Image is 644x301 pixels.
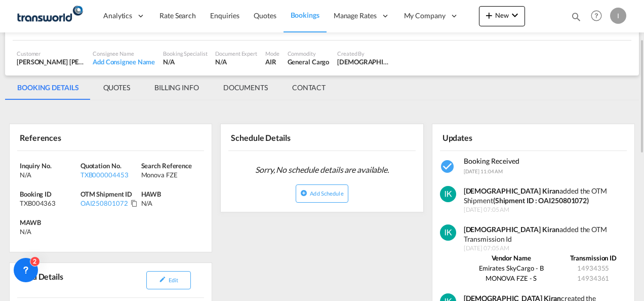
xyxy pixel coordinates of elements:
[17,57,85,66] div: [PERSON_NAME] [PERSON_NAME]
[141,162,192,170] span: Search Reference
[479,6,525,26] button: icon-plus 400-fgNewicon-chevron-down
[310,190,343,197] span: Add Schedule
[464,157,519,165] span: Booking Received
[228,128,320,146] div: Schedule Details
[288,57,330,66] div: General Cargo
[483,11,521,19] span: New
[337,57,390,66] div: Irishi Kiran
[464,224,628,244] div: added the OTM Transmission Id
[215,50,257,57] div: Document Expert
[558,263,628,273] td: 14934355
[464,186,628,206] div: added the OTM Shipment
[169,277,178,283] span: Edit
[17,267,67,293] div: Load Details
[131,200,138,207] md-icon: Click to Copy
[440,186,456,202] img: Wuf8wAAAAGSURBVAMAQP4pWyrTeh4AAAAASUVORK5CYII=
[163,50,207,57] div: Booking Specialist
[337,50,390,57] div: Created By
[571,11,582,26] div: icon-magnify
[20,227,31,236] div: N/A
[251,160,393,179] span: Sorry, No schedule details are available.
[280,76,338,100] md-tab-item: CONTACT
[291,11,319,19] span: Bookings
[483,9,495,21] md-icon: icon-plus 400-fg
[404,11,446,21] span: My Company
[265,57,279,66] div: AIR
[17,128,109,146] div: References
[492,254,531,262] strong: Vendor Name
[141,199,202,208] div: N/A
[159,276,166,283] md-icon: icon-pencil
[20,170,78,179] div: N/A
[20,162,52,170] span: Inquiry No.
[464,273,559,283] td: MONOVA FZE - S
[80,162,122,170] span: Quotation No.
[440,128,532,146] div: Updates
[142,76,211,100] md-tab-item: BILLING INFO
[15,5,84,27] img: f753ae806dec11f0841701cdfdf085c0.png
[588,7,610,25] div: Help
[588,7,605,24] span: Help
[141,190,162,198] span: HAWB
[570,254,617,262] strong: Transmission ID
[93,57,155,66] div: Add Consignee Name
[493,196,589,205] strong: (Shipment ID : OAI250801072)
[93,50,155,57] div: Consignee Name
[265,50,279,57] div: Mode
[80,170,139,179] div: TXB000004453
[254,11,276,20] span: Quotes
[440,224,456,241] img: Wuf8wAAAAGSURBVAMAQP4pWyrTeh4AAAAASUVORK5CYII=
[464,186,560,195] strong: [DEMOGRAPHIC_DATA] Kiran
[464,206,628,214] span: [DATE] 07:05 AM
[20,199,78,208] div: TXB004363
[80,190,133,198] span: OTM Shipment ID
[300,190,307,197] md-icon: icon-plus-circle
[509,9,521,21] md-icon: icon-chevron-down
[20,190,52,198] span: Booking ID
[610,8,626,24] div: I
[141,170,199,179] div: Monova FZE
[103,11,132,21] span: Analytics
[215,57,257,66] div: N/A
[464,168,503,174] span: [DATE] 11:04 AM
[571,11,582,22] md-icon: icon-magnify
[17,50,85,57] div: Customer
[10,10,176,21] body: Editor, editor2
[5,76,338,100] md-pagination-wrapper: Use the left and right arrow keys to navigate between tabs
[296,184,348,203] button: icon-plus-circleAdd Schedule
[146,271,191,289] button: icon-pencilEdit
[334,11,377,21] span: Manage Rates
[80,199,128,208] div: OAI250801072
[464,244,628,253] span: [DATE] 07:05 AM
[91,76,142,100] md-tab-item: QUOTES
[440,159,456,175] md-icon: icon-checkbox-marked-circle
[210,11,239,20] span: Enquiries
[464,225,560,234] strong: [DEMOGRAPHIC_DATA] Kiran
[288,50,330,57] div: Commodity
[5,76,91,100] md-tab-item: BOOKING DETAILS
[159,11,196,20] span: Rate Search
[464,263,559,273] td: Emirates SkyCargo - B
[20,218,41,227] span: MAWB
[558,273,628,283] td: 14934361
[163,57,207,66] div: N/A
[211,76,280,100] md-tab-item: DOCUMENTS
